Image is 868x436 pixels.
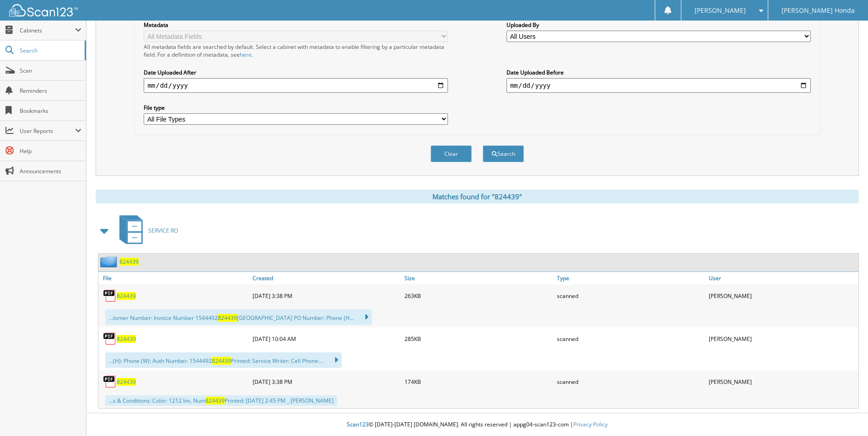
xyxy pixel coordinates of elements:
img: PDF.png [103,289,117,303]
span: 824439 [218,314,237,322]
span: Announcements [20,167,81,175]
a: here [240,51,252,58]
button: Clear [431,145,472,162]
div: Matches found for "824439" [96,190,859,203]
span: SERVICE RO [148,227,178,234]
button: Search [483,145,524,162]
div: [DATE] 10:04 AM [250,330,402,348]
a: 824439 [119,258,139,266]
a: Created [250,272,402,284]
img: PDF.png [103,332,117,346]
a: SERVICE RO [114,213,178,249]
div: ...tomer Number: Invoice Number 1544492 [GEOGRAPHIC_DATA] PO Number: Phone (H... [105,309,372,325]
div: scanned [555,287,706,305]
iframe: Chat Widget [822,392,868,436]
div: [DATE] 3:38 PM [250,372,402,391]
a: File [98,272,250,284]
div: 285KB [402,330,554,348]
span: Search [20,47,80,54]
span: User Reports [20,127,75,135]
div: scanned [555,330,706,348]
div: 263KB [402,287,554,305]
span: Reminders [20,87,81,95]
a: 824439 [117,292,136,300]
div: [PERSON_NAME] [706,330,858,348]
a: User [706,272,858,284]
label: Uploaded By [507,21,811,29]
span: [PERSON_NAME] [695,8,746,13]
a: 824439 [117,335,136,343]
span: 824439 [212,357,231,365]
a: Size [402,272,554,284]
div: scanned [555,372,706,391]
div: © [DATE]-[DATE] [DOMAIN_NAME]. All rights reserved | appg04-scan123-com | [86,414,868,436]
input: start [144,78,448,93]
div: [DATE] 3:38 PM [250,287,402,305]
span: Bookmarks [20,107,81,115]
div: [PERSON_NAME] [706,372,858,391]
div: ...s & Conditions: Color: 1212 Inv, Num Printed: [DATE] 2:45 PM _ [PERSON_NAME] [105,395,337,406]
a: 824439 [117,378,136,386]
div: [PERSON_NAME] [706,287,858,305]
span: [PERSON_NAME] Honda [782,8,855,13]
div: ...(H): Phone (W): Auth Number: 1544492 Printed: Service Writer: Cell Phone:... [105,352,342,368]
span: 824439 [205,397,225,404]
label: Date Uploaded Before [507,69,811,76]
img: PDF.png [103,375,117,388]
label: Date Uploaded After [144,69,448,76]
input: end [507,78,811,93]
a: Privacy Policy [573,420,608,428]
img: folder2.png [100,256,119,267]
label: File type [144,104,448,112]
label: Metadata [144,21,448,29]
div: All metadata fields are searched by default. Select a cabinet with metadata to enable filtering b... [144,43,448,58]
a: Type [555,272,706,284]
div: 174KB [402,372,554,391]
span: Help [20,147,81,155]
span: Scan123 [347,420,369,428]
span: Scan [20,67,81,74]
span: Cabinets [20,27,75,34]
img: scan123-logo-white.svg [9,4,78,16]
